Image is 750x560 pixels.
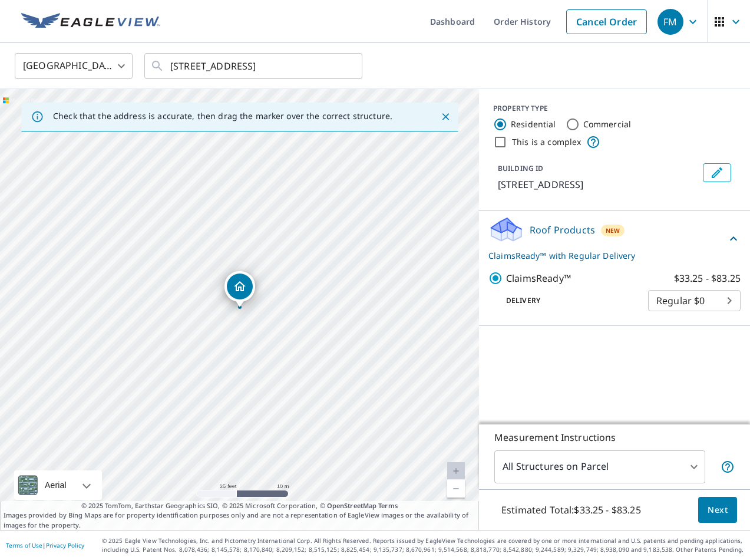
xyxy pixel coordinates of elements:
span: Your report will include each building or structure inside the parcel boundary. In some cases, du... [721,460,735,474]
button: Next [698,497,737,523]
span: © 2025 TomTom, Earthstar Geographics SIO, © 2025 Microsoft Corporation, © [81,501,398,511]
p: Check that the address is accurate, then drag the marker over the correct structure. [53,111,392,121]
p: ClaimsReady™ [506,271,571,285]
p: Roof Products [530,223,595,237]
input: Search by address or latitude-longitude [170,50,338,83]
a: Current Level 20, Zoom In Disabled [447,462,465,480]
a: Terms [378,501,398,510]
div: FM [658,9,683,35]
button: Edit building 1 [703,163,731,182]
div: PROPERTY TYPE [493,103,736,114]
div: Dropped pin, building 1, Residential property, 526 Glenwood Rd Merion Station, PA 19066 [224,271,255,308]
p: ClaimsReady™ with Regular Delivery [488,249,726,262]
div: Regular $0 [648,284,741,317]
p: [STREET_ADDRESS] [498,177,698,192]
label: Residential [511,118,556,130]
div: Aerial [41,470,70,500]
p: © 2025 Eagle View Technologies, Inc. and Pictometry International Corp. All Rights Reserved. Repo... [102,536,744,554]
p: Measurement Instructions [494,430,735,444]
div: Roof ProductsNewClaimsReady™ with Regular Delivery [488,216,741,262]
p: BUILDING ID [498,163,543,173]
p: $33.25 - $83.25 [674,271,741,285]
p: Estimated Total: $33.25 - $83.25 [492,497,650,523]
div: Aerial [14,470,102,500]
p: | [6,542,84,549]
button: Close [438,109,453,124]
p: Delivery [488,295,648,306]
div: [GEOGRAPHIC_DATA] [15,50,133,83]
span: New [606,226,620,235]
label: Commercial [583,118,632,130]
a: Terms of Use [6,541,42,549]
label: This is a complex [512,136,582,148]
img: EV Logo [21,13,160,31]
a: Cancel Order [566,9,647,34]
div: All Structures on Parcel [494,450,705,483]
a: OpenStreetMap [327,501,376,510]
span: Next [708,503,728,518]
a: Privacy Policy [46,541,84,549]
a: Current Level 20, Zoom Out [447,480,465,498]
